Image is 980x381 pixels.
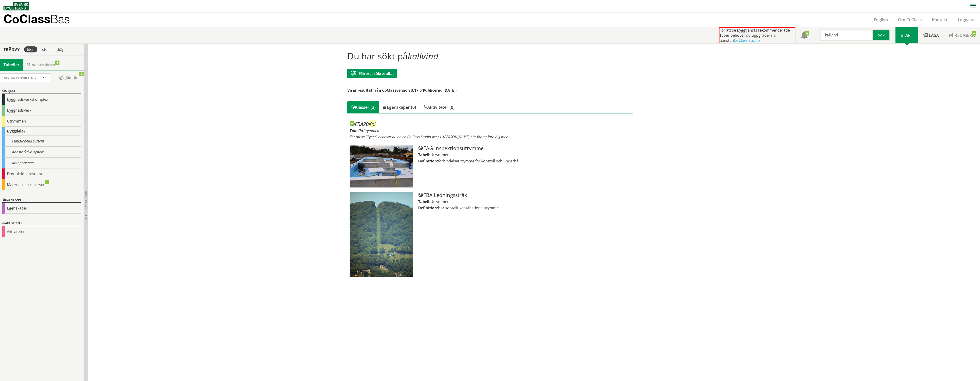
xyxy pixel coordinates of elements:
span: Utrymmen [362,128,379,133]
span: Bas [50,12,70,26]
div: Egenskaper [2,197,81,203]
button: Filtrerat sökresultat [347,69,397,78]
a: Läsa [918,27,944,43]
button: Sök [873,29,890,41]
div: Objekt [2,88,81,94]
div: Funktionella system [2,136,81,147]
a: Kontakt [927,17,953,23]
div: Byggnadsverkskomplex [2,94,81,105]
label: Tabell: [350,128,362,133]
div: Aktiviteter (0) [420,101,458,113]
img: Svensk Byggtjänst [3,2,29,10]
div: EBA Ledningsstråk [418,192,635,198]
div: liten [24,46,37,52]
span: horisontellt kanalisationsutrymme [438,205,499,210]
div: EAG Inspektionsutrymme [418,145,635,151]
span: Dölj trädvy [84,191,88,209]
span: Visar resultat från CoClassversion 3.17.0 [347,88,422,93]
div: Byggdelar [2,127,81,136]
div: Material och resurser [2,179,81,190]
label: Definition: [418,158,438,164]
a: Start [895,27,918,43]
p: CoClass [3,16,70,22]
label: Tabell: [418,199,430,204]
span: CoClass Version 3.17.0 [4,75,36,80]
span: Notifikationer [801,32,808,39]
span: Utrymmen [430,152,449,157]
div: Aktiviteter [2,221,81,226]
img: Tabell [350,145,413,187]
span: (Publicerad [DATE]) [422,88,456,93]
div: Byggnadsverk [2,105,81,116]
label: Tabell: [418,152,430,157]
span: Redigera [954,32,975,38]
div: stor [39,46,52,52]
img: Tabell [350,192,413,277]
div: Egenskaper [2,203,81,214]
span: kallvind [408,50,438,62]
a: Mina strukturer [23,59,62,71]
input: Sök [820,29,873,41]
span: Jämför [55,74,82,82]
span: Start [901,32,913,38]
span: förbindelseutrymme för kontroll och underhåll [438,158,520,164]
div: Aktiviteter [2,226,81,237]
a: CoClassBas [3,13,80,27]
div: Egenskaper (0) [379,101,420,113]
div: Komponenter [2,158,81,168]
div: Trädvy [1,47,22,52]
span: Kal [369,120,376,127]
a: Logga ut [953,17,980,23]
a: Redigera [944,27,980,43]
span: Läsa [929,32,939,38]
article: Gå till informationssidan för CoClass Studio [347,119,637,143]
div: Konstruktiva system [2,147,81,158]
a: Om CoClass [893,17,927,23]
div: dölj [54,46,66,52]
div: För att se Byggtjänsts rekommenderade Typer behöver du uppgradera till tjänsten [719,27,795,43]
label: Definition: [418,205,438,210]
div: Klasser (3) [347,101,379,113]
span: Utrymmen [430,199,449,204]
div: EBA20 [350,121,635,127]
a: CoClass Studio [734,38,760,43]
h1: Du har sökt på [347,51,633,61]
span: För att se "Typer" behöver du ha en CoClass Studio-licens. [PERSON_NAME] här för att lära dig mer [350,134,508,139]
a: English [869,17,893,23]
div: Utrymmen [2,116,81,127]
div: Produktionsresultat [2,168,81,179]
